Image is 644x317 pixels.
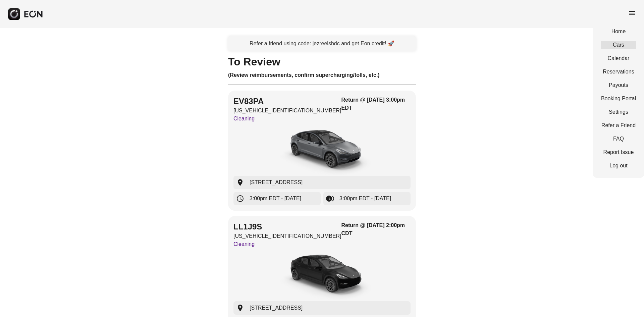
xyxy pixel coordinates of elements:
[228,71,416,79] h3: (Review reimbursements, confirm supercharging/tolls, etc.)
[601,41,636,49] a: Cars
[601,28,636,36] a: Home
[601,135,636,143] a: FAQ
[233,221,341,232] h2: LL1J9S
[601,162,636,170] a: Log out
[601,121,636,129] a: Refer a Friend
[601,95,636,103] a: Booking Portal
[236,195,244,203] span: schedule
[272,125,372,176] img: car
[233,232,341,240] p: [US_VEHICLE_IDENTIFICATION_NUMBER]
[233,240,341,248] p: Cleaning
[341,221,411,237] h3: Return @ [DATE] 2:00pm CDT
[250,178,303,187] span: [STREET_ADDRESS]
[601,108,636,116] a: Settings
[601,68,636,76] a: Reservations
[250,195,301,203] span: 3:00pm EDT - [DATE]
[272,251,372,301] img: car
[233,115,341,123] p: Cleaning
[628,9,636,17] span: menu
[601,148,636,156] a: Report Issue
[339,195,391,203] span: 3:00pm EDT - [DATE]
[236,178,244,187] span: location_on
[326,195,334,203] span: browse_gallery
[228,91,416,211] button: EV83PA[US_VEHICLE_IDENTIFICATION_NUMBER]CleaningReturn @ [DATE] 3:00pm EDTcar[STREET_ADDRESS]3:00...
[233,96,341,107] h2: EV83PA
[601,81,636,89] a: Payouts
[228,58,416,66] h1: To Review
[236,304,244,312] span: location_on
[250,304,303,312] span: [STREET_ADDRESS]
[233,107,341,115] p: [US_VEHICLE_IDENTIFICATION_NUMBER]
[341,96,411,112] h3: Return @ [DATE] 3:00pm EDT
[228,36,416,51] a: Refer a friend using code: jezreelshdc and get Eon credit! 🚀
[601,54,636,62] a: Calendar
